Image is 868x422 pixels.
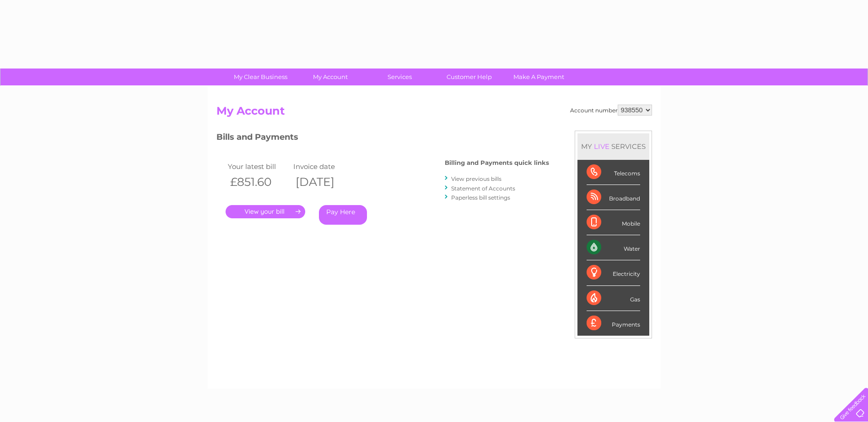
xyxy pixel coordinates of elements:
[226,173,291,191] th: £851.60
[587,235,640,260] div: Water
[223,69,298,85] a: My Clear Business
[587,160,640,185] div: Telecoms
[291,173,357,191] th: [DATE]
[501,69,577,85] a: Make A Payment
[451,194,510,201] a: Paperless bill settings
[570,105,652,116] div: Account number
[587,286,640,311] div: Gas
[226,160,291,173] td: Your latest bill
[216,105,652,122] h2: My Account
[291,160,357,173] td: Invoice date
[587,185,640,210] div: Broadband
[226,205,305,218] a: .
[216,131,549,147] h3: Bills and Payments
[577,133,649,159] div: MY SERVICES
[587,311,640,336] div: Payments
[292,69,368,85] a: My Account
[362,69,437,85] a: Services
[445,159,549,166] h4: Billing and Payments quick links
[592,142,611,151] div: LIVE
[451,175,501,182] a: View previous bills
[431,69,507,85] a: Customer Help
[587,210,640,235] div: Mobile
[587,260,640,285] div: Electricity
[319,205,367,225] a: Pay Here
[451,185,515,192] a: Statement of Accounts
